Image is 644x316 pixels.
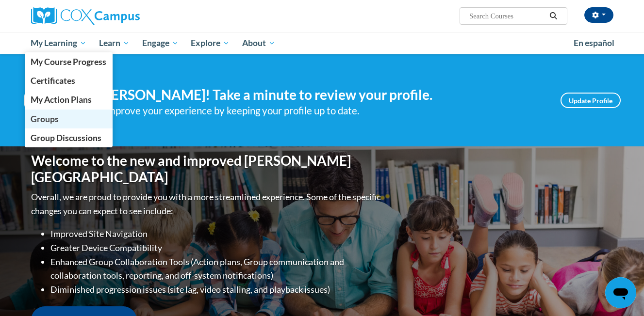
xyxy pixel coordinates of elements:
span: Group Discussions [31,133,101,143]
span: En español [574,38,614,48]
img: Profile Image [24,79,67,122]
iframe: Button to launch messaging window [605,277,636,308]
a: Engage [136,32,185,54]
a: Group Discussions [25,128,113,147]
a: My Learning [25,32,93,54]
span: Explore [191,37,230,49]
a: Explore [184,32,236,54]
span: Learn [99,37,130,49]
li: Greater Device Compatibility [50,241,383,255]
span: My Learning [31,37,86,49]
li: Improved Site Navigation [50,227,383,241]
a: About [236,32,281,54]
h1: Welcome to the new and improved [PERSON_NAME][GEOGRAPHIC_DATA] [31,153,383,185]
a: My Action Plans [25,90,113,109]
a: Groups [25,110,113,128]
div: Main menu [17,32,628,54]
button: Search [546,10,561,22]
p: Overall, we are proud to provide you with a more streamlined experience. Some of the specific cha... [31,190,383,218]
a: Cox Campus [31,7,215,25]
a: Learn [93,32,136,54]
span: My Course Progress [31,57,106,67]
h4: Hi [PERSON_NAME]! Take a minute to review your profile. [82,87,546,103]
li: Diminished progression issues (site lag, video stalling, and playback issues) [50,283,383,297]
span: About [242,37,275,49]
span: My Action Plans [31,95,92,105]
span: Engage [142,37,179,49]
span: Groups [31,114,59,124]
a: Certificates [25,71,113,90]
li: Enhanced Group Collaboration Tools (Action plans, Group communication and collaboration tools, re... [50,255,383,283]
span: Certificates [31,76,75,86]
a: En español [567,33,621,53]
div: Help improve your experience by keeping your profile up to date. [82,103,546,119]
button: Account Settings [584,7,613,23]
input: Search Courses [468,10,546,22]
img: Cox Campus [31,7,140,25]
a: Update Profile [561,93,621,108]
a: My Course Progress [25,52,113,71]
